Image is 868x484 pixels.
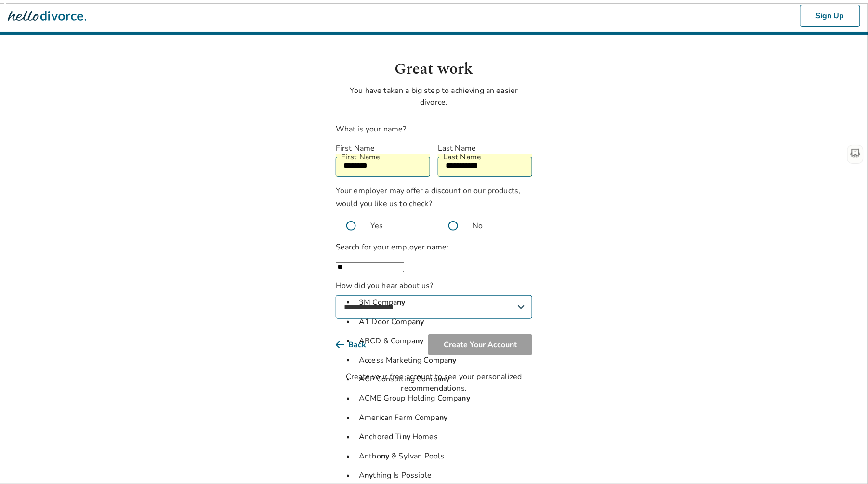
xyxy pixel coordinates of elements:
[820,438,868,484] iframe: Chat Widget
[355,428,532,447] li: Anchored Ti Homes
[336,85,532,108] p: You have taken a big step to achieving an easier divorce.
[336,124,407,134] label: What is your name?
[397,297,405,308] strong: ny
[355,312,532,331] li: A1 Door Compa
[448,355,457,366] strong: ny
[402,432,412,443] strong: ny
[365,471,373,481] strong: ny
[355,389,532,408] li: ACME Group Holding Compa
[800,5,860,27] button: Sign Up
[439,413,447,423] strong: ny
[355,293,532,312] li: 3M Compa
[336,280,532,319] label: How did you hear about us?
[370,220,383,232] span: Yes
[416,316,424,327] strong: ny
[336,143,430,154] label: First Name
[355,447,532,466] li: Antho & Sylvan Pools
[381,451,391,462] strong: ny
[355,331,532,351] li: ABCD & Compa
[336,58,532,81] h1: Great work
[355,408,532,428] li: American Farm Compa
[355,351,532,370] li: Access Marketing Compa
[462,393,470,404] strong: ny
[473,220,483,232] span: No
[438,143,532,154] label: Last Name
[415,336,423,346] strong: ny
[441,374,449,385] strong: ny
[336,242,449,252] label: Search for your employer name:
[355,370,532,389] li: ACE Consulting Compa
[336,185,521,209] span: Your employer may offer a discount on our products, would you like us to check?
